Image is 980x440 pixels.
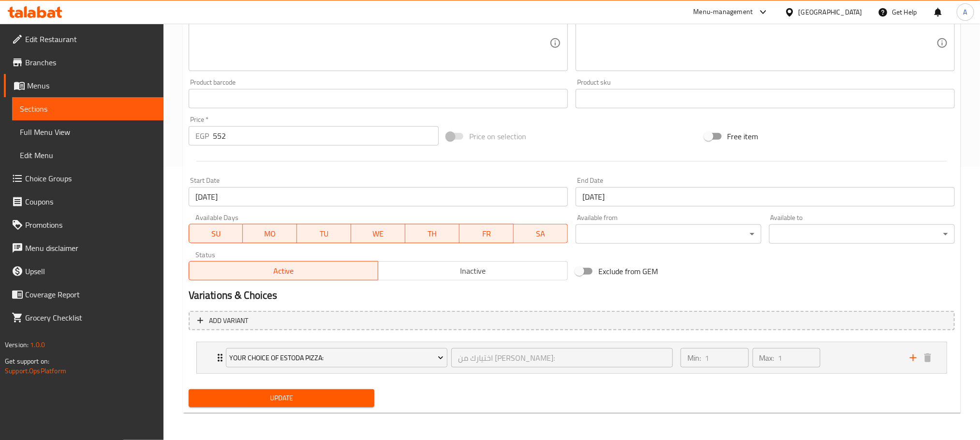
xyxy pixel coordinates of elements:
[5,365,66,377] a: Support.OpsPlatform
[694,6,753,18] div: Menu-management
[196,392,367,404] span: Update
[25,196,156,207] span: Coupons
[25,219,156,231] span: Promotions
[25,33,156,45] span: Edit Restaurant
[189,311,955,331] button: Add variant
[20,126,156,138] span: Full Menu View
[469,131,526,142] span: Price on selection
[799,7,862,17] div: [GEOGRAPHIC_DATA]
[226,348,447,367] button: Your Choice Of Estoda Pizza:
[4,167,163,190] a: Choice Groups
[12,120,163,144] a: Full Menu View
[4,190,163,213] a: Coupons
[25,57,156,68] span: Branches
[769,224,955,244] div: ​
[20,149,156,161] span: Edit Menu
[355,227,401,241] span: WE
[213,126,439,146] input: Please enter price
[189,224,243,243] button: SU
[189,389,374,407] button: Update
[906,351,921,365] button: add
[189,261,379,280] button: Active
[189,288,955,303] h2: Variations & Choices
[193,264,375,278] span: Active
[189,338,955,378] li: Expand
[25,265,156,277] span: Upsell
[209,315,248,327] span: Add variant
[687,352,701,364] p: Min:
[576,224,761,244] div: ​
[382,264,564,278] span: Inactive
[4,51,163,74] a: Branches
[30,338,45,351] span: 1.0.0
[463,227,510,241] span: FR
[576,89,955,108] input: Please enter product sku
[25,289,156,300] span: Coverage Report
[20,103,156,115] span: Sections
[4,260,163,283] a: Upsell
[25,312,156,323] span: Grocery Checklist
[964,7,967,17] span: A
[25,173,156,184] span: Choice Groups
[728,131,758,142] span: Free item
[405,224,460,243] button: TH
[4,236,163,260] a: Menu disclaimer
[27,80,156,91] span: Menus
[25,242,156,254] span: Menu disclaimer
[189,89,568,108] input: Please enter product barcode
[409,227,456,241] span: TH
[598,265,658,277] span: Exclude from GEM
[197,342,947,373] div: Expand
[4,213,163,236] a: Promotions
[247,227,293,241] span: MO
[4,306,163,329] a: Grocery Checklist
[12,144,163,167] a: Edit Menu
[229,352,444,364] span: Your Choice Of Estoda Pizza:
[243,224,297,243] button: MO
[4,283,163,306] a: Coverage Report
[297,224,351,243] button: TU
[4,28,163,51] a: Edit Restaurant
[193,227,239,241] span: SU
[921,351,935,365] button: delete
[460,224,514,243] button: FR
[378,261,568,280] button: Inactive
[514,224,568,243] button: SA
[301,227,347,241] span: TU
[759,352,774,364] p: Max:
[351,224,405,243] button: WE
[5,355,49,367] span: Get support on:
[518,227,564,241] span: SA
[195,130,209,142] p: EGP
[12,97,163,120] a: Sections
[4,74,163,97] a: Menus
[5,338,29,351] span: Version:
